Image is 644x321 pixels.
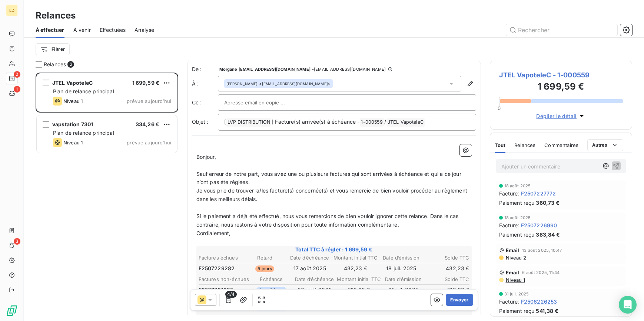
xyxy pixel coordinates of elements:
span: prévue aujourd’hui [127,98,171,104]
span: Niveau 2 [505,255,526,261]
input: Rechercher [506,24,617,36]
span: - [EMAIL_ADDRESS][DOMAIN_NAME] [312,67,386,71]
div: <[EMAIL_ADDRESS][DOMAIN_NAME]> [226,81,331,86]
span: Je vous prie de trouver la/les facture(s) concernée(s) et vous remercie de bien vouloir procéder ... [196,187,469,202]
span: 1 699,59 € [132,80,160,86]
span: Email [506,270,519,275]
span: Paiement reçu [499,307,535,315]
button: Filtrer [36,43,70,55]
span: Commentaires [544,142,578,148]
td: 432,23 € [424,264,469,272]
span: F2506226253 [521,298,557,305]
span: À venir [73,26,91,34]
span: 3 [14,238,20,245]
span: dans 8 jours [256,287,287,294]
span: 334,26 € [136,121,159,127]
span: / [384,118,386,125]
button: Envoyer [446,294,473,306]
th: Date d’émission [382,275,424,283]
span: 18 août 2025 [504,184,531,188]
th: Solde TTC [425,275,469,283]
a: 2 [6,73,17,84]
span: 6 août 2025, 11:44 [522,270,560,275]
th: Date d’échéance [288,254,332,262]
a: 1 [6,87,17,99]
span: Morgane [EMAIL_ADDRESS][DOMAIN_NAME] [219,67,311,71]
span: Si le paiement a déjà été effectué, nous vous remercions de bien vouloir ignorer cette relance. D... [196,213,460,228]
th: Factures non-échues [198,275,250,283]
span: Total TTC à régler : 1 699,59 € [197,246,471,253]
span: [PERSON_NAME] [226,81,258,86]
span: Relances [44,61,66,68]
td: 30 août 2025 [293,286,336,294]
button: Déplier le détail [534,112,588,120]
span: Objet : [192,118,209,125]
img: Logo LeanPay [6,305,18,317]
span: JTEL VapoteleC [52,80,93,86]
span: Facture : [499,221,519,229]
span: prévue aujourd’hui [127,140,171,146]
span: F2507226990 [521,221,557,229]
span: Facture : [499,298,519,305]
span: Sauf erreur de notre part, vous avez une ou plusieurs factures qui sont arrivées à échéance et qu... [196,171,463,185]
span: 0 [498,105,501,111]
span: JTEL VapoteleC [386,118,425,127]
h3: 1 699,59 € [499,80,623,95]
span: LVP DISTRIBUTION [226,118,271,127]
span: 383,84 € [536,231,560,238]
span: Niveau 1 [63,140,83,146]
span: Déplier le détail [536,112,577,120]
th: Montant initial TTC [336,275,381,283]
span: Bonjour, [196,154,216,160]
div: grid [36,73,178,321]
span: Plan de relance principal [53,130,114,136]
span: Analyse [135,26,154,34]
span: JTEL VapoteleC - 1-000559 [499,70,623,80]
span: Niveau 1 [505,277,525,283]
th: Montant initial TTC [332,254,378,262]
span: 4/4 [225,291,236,298]
span: 31 juil. 2025 [504,292,529,296]
th: Retard [243,254,287,262]
span: vapstation 7301 [52,121,93,127]
span: Relances [514,142,535,148]
button: Autres [587,139,623,151]
span: 541,38 € [536,307,558,315]
h3: Relances [36,9,76,22]
span: 2 [67,61,74,68]
td: 31 juil. 2025 [382,286,424,294]
span: 5 jours [255,265,274,272]
label: Cc : [192,99,218,106]
span: De : [192,66,218,73]
span: 1-000559 [360,118,384,127]
th: Factures échues [198,254,242,262]
label: À : [192,80,218,87]
span: ] Facture(s) arrivée(s) à échéance - [272,118,359,125]
span: Niveau 1 [63,98,83,104]
span: F2507229282 [199,265,235,272]
td: 18 juil. 2025 [379,264,423,272]
span: Paiement reçu [499,231,535,238]
span: À effectuer [36,26,64,34]
span: 13 août 2025, 10:47 [522,248,562,253]
span: Paiement reçu [499,199,535,207]
span: Facture : [499,190,519,197]
input: Adresse email en copie ... [224,97,304,108]
span: Cordialement, [196,230,231,236]
span: 360,73 € [536,199,559,207]
span: Plan de relance principal [53,88,114,94]
span: [ [224,118,226,125]
td: 17 août 2025 [288,264,332,272]
td: F2507231225 [198,286,250,294]
td: 432,23 € [332,264,378,272]
span: Email [506,247,519,253]
th: Date d’échéance [293,275,336,283]
span: 2 [14,71,20,78]
span: Effectuées [100,26,126,34]
span: Tout [495,142,506,148]
div: Open Intercom Messenger [619,296,637,314]
span: 18 août 2025 [504,215,531,220]
th: Solde TTC [424,254,469,262]
td: 518,68 € [425,286,469,294]
div: LD [6,4,18,16]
